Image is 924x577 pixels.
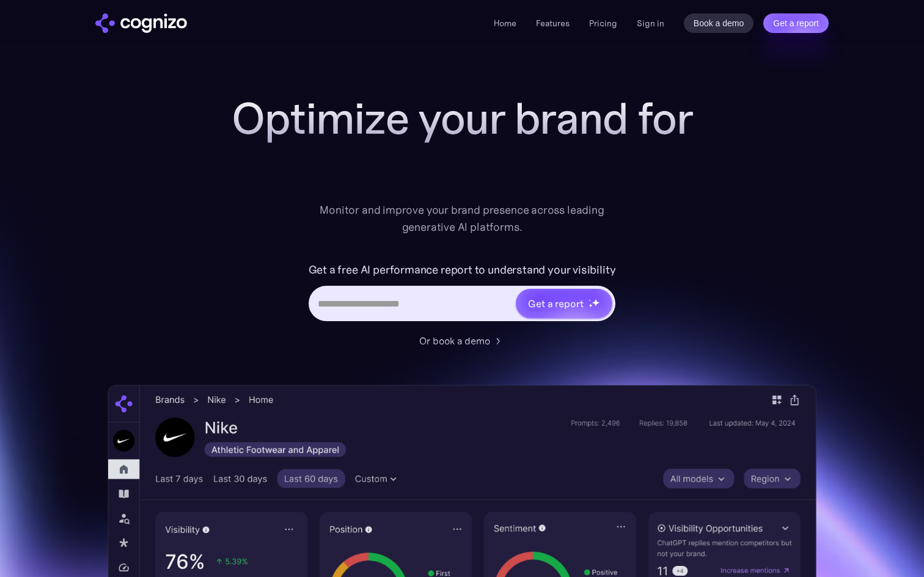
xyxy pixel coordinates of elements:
a: home [95,13,187,33]
h1: Optimize your brand for [218,94,706,143]
img: star [592,299,599,307]
a: Book a demo [684,13,754,33]
form: Hero URL Input Form [309,260,616,327]
img: star [588,303,593,308]
a: Get a report [763,13,829,33]
a: Features [536,18,570,29]
a: Sign in [637,16,664,31]
a: Or book a demo [419,333,505,348]
a: Home [494,18,516,29]
img: cognizo logo [95,13,187,33]
a: Pricing [589,18,617,29]
label: Get a free AI performance report to understand your visibility [309,260,616,280]
div: Get a report [528,296,583,311]
img: star [588,299,590,301]
div: Or book a demo [419,333,490,348]
div: Monitor and improve your brand presence across leading generative AI platforms. [312,201,612,236]
a: Get a reportstarstarstar [515,288,614,319]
